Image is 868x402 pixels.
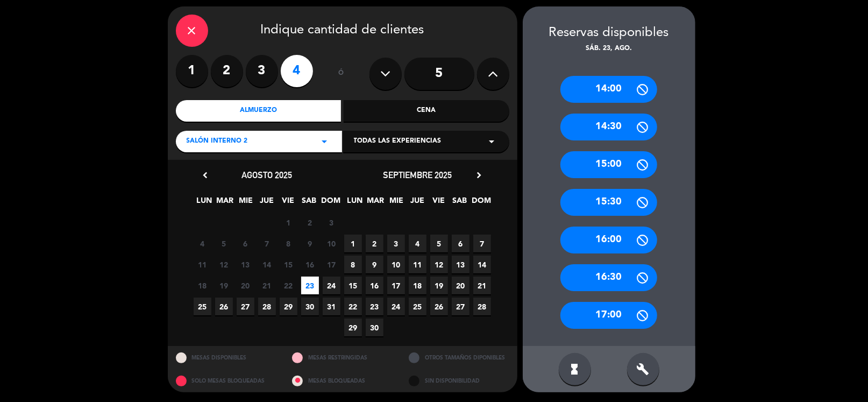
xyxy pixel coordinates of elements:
span: 6 [452,235,469,252]
span: 27 [452,298,469,315]
i: build [637,363,650,376]
i: chevron_left [200,170,211,181]
span: 21 [258,277,276,294]
span: 28 [258,298,276,315]
span: LUN [195,194,213,212]
i: arrow_drop_down [318,135,331,148]
span: 12 [430,256,448,273]
i: chevron_right [474,170,485,181]
span: 14 [258,256,276,273]
span: 9 [366,256,383,273]
span: 6 [237,235,254,252]
span: 8 [344,256,362,273]
span: 9 [301,235,319,252]
label: 2 [211,55,243,87]
span: 29 [344,319,362,336]
span: MAR [216,194,234,212]
span: 19 [430,277,448,294]
span: 28 [473,298,491,315]
div: SOLO MESAS BLOQUEADAS [168,369,284,392]
span: 11 [194,256,211,273]
span: 1 [344,235,362,252]
span: 15 [280,256,297,273]
div: MESAS BLOQUEADAS [284,369,401,392]
span: 2 [301,214,319,231]
div: ó [324,55,359,93]
div: Cena [344,100,509,122]
span: MAR [367,194,385,212]
i: hourglass_full [568,363,581,376]
span: 29 [280,298,297,315]
span: VIE [279,194,297,212]
span: 13 [452,256,469,273]
div: SIN DISPONIBILIDAD [401,369,517,392]
span: JUE [258,194,276,212]
span: 17 [323,256,340,273]
span: 1 [280,214,297,231]
span: 20 [452,277,469,294]
div: 16:00 [560,227,657,253]
div: 15:30 [560,189,657,216]
span: 22 [280,277,297,294]
label: 3 [246,55,278,87]
span: 24 [323,277,340,294]
span: 10 [323,235,340,252]
span: 12 [215,256,233,273]
span: 24 [387,298,405,315]
label: 1 [176,55,208,87]
div: MESAS DISPONIBLES [168,346,284,369]
span: 16 [366,277,383,294]
span: Salón Interno 2 [187,136,248,147]
span: 23 [301,277,319,294]
span: 19 [215,277,233,294]
span: 7 [258,235,276,252]
span: 23 [366,298,383,315]
span: SAB [300,194,318,212]
span: 2 [366,235,383,252]
div: sáb. 23, ago. [523,44,695,54]
span: 17 [387,277,405,294]
i: arrow_drop_down [486,135,499,148]
div: Reservas disponibles [523,23,695,44]
div: 15:00 [560,151,657,178]
span: SAB [451,194,468,212]
span: 5 [215,235,233,252]
span: VIE [430,194,447,212]
span: 21 [473,277,491,294]
span: DOM [472,194,489,212]
span: DOM [321,194,339,212]
span: JUE [409,194,426,212]
div: 17:00 [560,302,657,329]
span: 3 [387,235,405,252]
span: 3 [323,214,340,231]
span: 26 [215,298,233,315]
span: 20 [237,277,254,294]
span: 30 [301,298,319,315]
span: septiembre 2025 [383,170,452,180]
span: 25 [194,298,211,315]
span: 22 [344,298,362,315]
span: 14 [473,256,491,273]
span: 27 [237,298,254,315]
div: OTROS TAMAÑOS DIPONIBLES [401,346,517,369]
span: 25 [409,298,426,315]
span: 4 [409,235,426,252]
span: 13 [237,256,254,273]
i: close [186,24,198,37]
div: Indique cantidad de clientes [176,15,509,47]
span: LUN [346,194,364,212]
span: MIE [237,194,255,212]
span: Todas las experiencias [354,136,442,147]
span: 30 [366,319,383,336]
div: 14:00 [560,76,657,103]
span: MIE [388,194,405,212]
span: 15 [344,277,362,294]
span: agosto 2025 [242,170,293,180]
span: 18 [409,277,426,294]
span: 8 [280,235,297,252]
span: 18 [194,277,211,294]
span: 4 [194,235,211,252]
span: 10 [387,256,405,273]
span: 26 [430,298,448,315]
span: 16 [301,256,319,273]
